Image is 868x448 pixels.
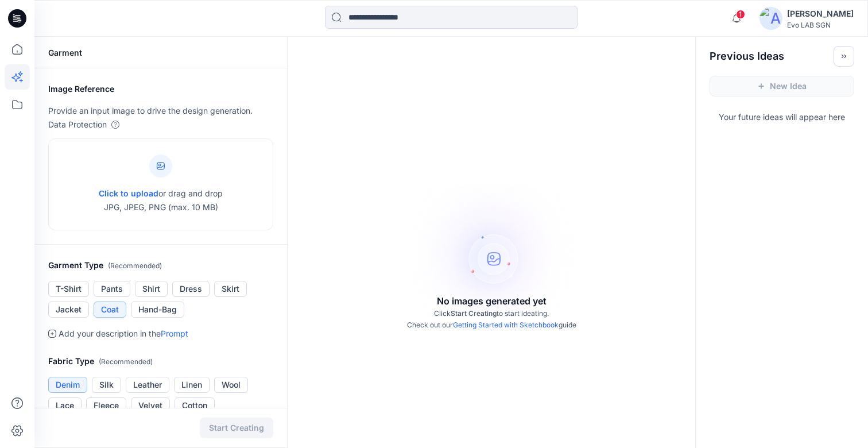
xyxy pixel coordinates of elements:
span: 1 [736,10,745,19]
button: Linen [174,377,210,393]
p: Provide an input image to drive the design generation. [48,104,273,118]
button: Denim [48,377,87,393]
button: Shirt [135,281,168,297]
span: Start Creating [451,309,497,318]
div: [PERSON_NAME] [787,7,854,21]
p: Click to start ideating. Check out our guide [407,308,576,331]
img: avatar [759,7,782,30]
p: No images generated yet [437,294,547,308]
h2: Garment Type [48,258,273,273]
span: ( Recommended ) [99,357,153,366]
button: Hand-Bag [131,302,184,318]
p: or drag and drop JPG, JPEG, PNG (max. 10 MB) [99,187,223,214]
button: Silk [92,377,121,393]
button: Lace [48,397,82,414]
button: Dress [172,281,210,297]
span: Click to upload [99,188,158,198]
a: Getting Started with Sketchbook [453,320,559,329]
h2: Image Reference [48,82,273,96]
button: Wool [214,377,248,393]
span: ( Recommended ) [108,261,162,270]
p: Data Protection [48,118,107,132]
p: Your future ideas will appear here [696,106,868,124]
button: Fleece [86,397,126,414]
button: Pants [94,281,130,297]
button: Toggle idea bar [834,46,854,67]
h2: Fabric Type [48,354,273,369]
h2: Previous Ideas [710,49,784,63]
button: Cotton [175,397,215,414]
button: Leather [126,377,169,393]
button: T-Shirt [48,281,89,297]
button: Velvet [131,397,170,414]
p: Add your description in the [59,327,188,341]
a: Prompt [161,329,188,338]
button: Coat [94,302,126,318]
button: Jacket [48,302,89,318]
button: Skirt [214,281,247,297]
div: Evo LAB SGN [787,21,854,29]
